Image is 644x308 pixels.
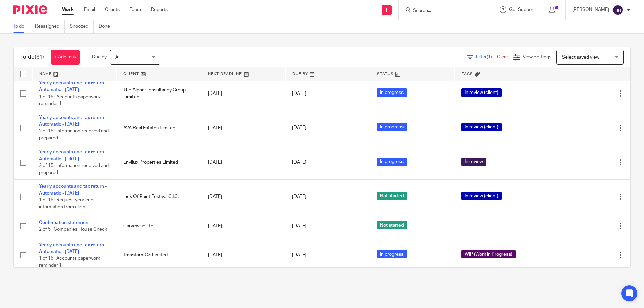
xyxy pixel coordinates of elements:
[461,192,502,200] span: In review (client)
[377,221,407,229] span: Not started
[292,253,306,257] span: [DATE]
[39,164,109,175] span: 2 of 15 · Information received and prepared
[201,111,286,145] td: [DATE]
[292,194,306,199] span: [DATE]
[39,227,107,232] span: 2 of 5 · Companies House Check
[412,8,473,14] input: Search
[461,88,502,97] span: In review (client)
[461,158,486,166] span: In review
[462,72,473,76] span: Tags
[62,6,74,13] a: Work
[201,180,286,214] td: [DATE]
[476,55,497,59] span: Filter
[612,5,623,15] img: svg%3E
[99,20,115,33] a: Done
[377,158,407,166] span: In progress
[461,250,516,258] span: WIP (Work in Progress)
[39,184,107,195] a: Yearly accounts and tax return - Automatic - [DATE]
[523,55,551,59] span: View Settings
[39,150,107,161] a: Yearly accounts and tax return - Automatic - [DATE]
[117,76,201,111] td: The Alpha Consultancy Group Limited
[151,6,168,13] a: Reports
[377,250,407,258] span: In progress
[20,54,44,61] h1: To do
[35,54,44,60] span: (61)
[201,214,286,238] td: [DATE]
[201,238,286,272] td: [DATE]
[117,214,201,238] td: Carvewise Ltd
[39,243,107,254] a: Yearly accounts and tax return - Automatic - [DATE]
[292,224,306,228] span: [DATE]
[377,192,407,200] span: Not started
[39,256,100,268] span: 1 of 15 · Accounts paperwork reminder 1
[461,123,502,131] span: In review (client)
[39,95,100,106] span: 1 of 15 · Accounts paperwork reminder 1
[39,220,90,225] a: Confirmation statement
[51,50,80,65] a: + Add task
[562,55,599,60] span: Select saved view
[292,126,306,130] span: [DATE]
[461,223,539,229] div: ---
[497,55,508,59] a: Clear
[84,6,95,13] a: Email
[509,7,535,12] span: Get Support
[201,145,286,180] td: [DATE]
[35,20,65,33] a: Reassigned
[117,145,201,180] td: Envilux Properties Limited
[39,115,107,127] a: Yearly accounts and tax return - Automatic - [DATE]
[13,20,30,33] a: To do
[377,88,407,97] span: In progress
[487,55,492,59] span: (1)
[117,180,201,214] td: Lick Of Paint Festival C.I.C.
[13,5,47,14] img: Pixie
[117,238,201,272] td: TransformCX Limited
[130,6,141,13] a: Team
[115,55,120,60] span: All
[292,91,306,96] span: [DATE]
[377,123,407,131] span: In progress
[39,81,107,92] a: Yearly accounts and tax return - Automatic - [DATE]
[70,20,94,33] a: Snoozed
[572,6,609,13] p: [PERSON_NAME]
[92,54,107,60] p: Due by
[117,111,201,145] td: AVA Real Estates Limited
[105,6,120,13] a: Clients
[201,76,286,111] td: [DATE]
[39,129,109,141] span: 2 of 15 · Information received and prepared
[39,198,93,209] span: 1 of 15 · Request year end information from client
[292,160,306,165] span: [DATE]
